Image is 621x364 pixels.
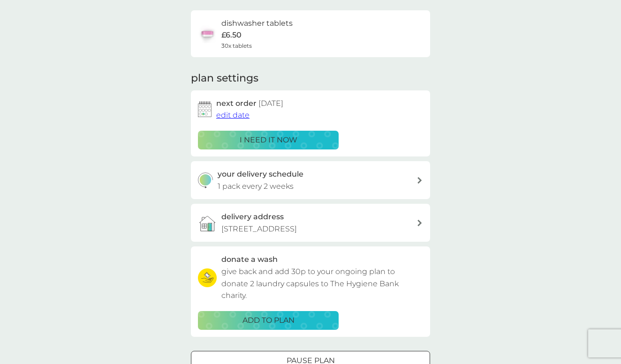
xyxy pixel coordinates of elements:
span: 30x tablets [221,41,252,50]
span: [DATE] [258,99,283,108]
a: delivery address[STREET_ADDRESS] [191,204,430,242]
h2: next order [216,97,283,110]
span: edit date [216,111,250,119]
button: your delivery schedule1 pack every 2 weeks [191,161,430,199]
h3: your delivery schedule [218,168,303,180]
h3: donate a wash [221,253,278,266]
button: i need it now [198,131,339,149]
p: £6.50 [221,29,242,41]
button: edit date [216,109,250,121]
button: ADD TO PLAN [198,311,339,330]
h2: plan settings [191,71,258,86]
h3: delivery address [221,211,284,223]
img: dishwasher tablets [198,24,217,43]
p: i need it now [240,134,297,146]
p: ADD TO PLAN [242,314,295,327]
p: [STREET_ADDRESS] [221,223,297,235]
h6: dishwasher tablets [221,17,293,30]
p: 1 pack every 2 weeks [218,180,294,193]
p: give back and add 30p to your ongoing plan to donate 2 laundry capsules to The Hygiene Bank charity. [221,266,423,302]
